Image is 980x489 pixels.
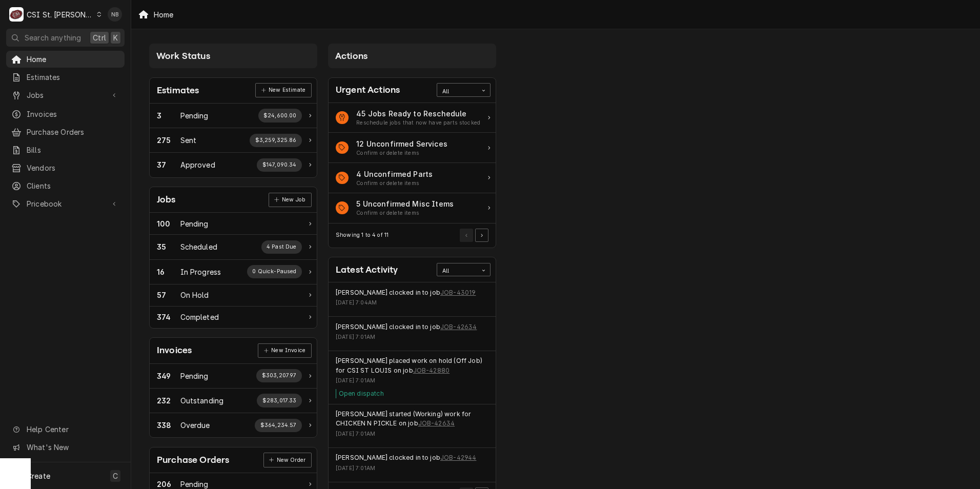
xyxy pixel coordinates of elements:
[263,453,312,467] a: New Order
[6,141,125,158] a: Bills
[258,109,302,122] div: Work Status Supplemental Data
[437,83,491,96] div: Card Data Filter Control
[440,453,476,462] a: JOB-42944
[258,343,311,358] div: Card Link Button
[180,312,219,322] div: Work Status Title
[6,439,125,456] a: Go to What's New
[269,193,312,207] div: Card Link Button
[257,158,302,172] div: Work Status Supplemental Data
[180,290,209,300] div: Work Status Title
[418,419,455,428] a: JOB-42634
[27,145,119,155] span: Bills
[150,78,317,104] div: Card Header
[157,193,176,207] div: Card Title
[329,282,496,317] div: Event
[257,394,302,407] div: Work Status Supplemental Data
[93,32,106,43] span: Ctrl
[150,389,317,413] a: Work Status
[336,356,488,398] div: Event Details
[6,159,125,176] a: Vendors
[329,78,496,103] div: Card Header
[437,263,491,276] div: Card Data Filter Control
[149,337,317,438] div: Card: Invoices
[6,421,125,438] a: Go to Help Center
[157,218,180,229] div: Work Status Count
[440,322,477,332] a: JOB-42634
[150,104,317,128] a: Work Status
[150,307,317,328] div: Work Status
[329,317,496,351] div: Event
[336,288,476,311] div: Event Details
[356,138,447,149] div: Action Item Title
[157,371,180,381] div: Work Status Count
[6,87,125,104] a: Go to Jobs
[356,179,433,188] div: Action Item Suggestion
[329,193,496,223] div: Action Item
[255,83,311,97] div: Card Link Button
[150,128,317,153] a: Work Status
[336,322,477,345] div: Event Details
[356,149,447,157] div: Action Item Suggestion
[27,9,93,20] div: CSI St. [PERSON_NAME]
[329,103,496,133] a: Action Item
[329,103,496,223] div: Card Data
[336,322,477,332] div: Event String
[261,240,302,254] div: Work Status Supplemental Data
[150,413,317,437] a: Work Status
[328,44,496,68] div: Card Column Header
[442,267,472,275] div: All
[157,343,192,357] div: Card Title
[180,267,221,277] div: Work Status Title
[180,371,209,381] div: Work Status Title
[180,159,215,170] div: Work Status Title
[150,447,317,473] div: Card Header
[150,284,317,307] div: Work Status
[25,32,81,43] span: Search anything
[150,187,317,213] div: Card Header
[336,333,477,341] div: Event Timestamp
[180,135,197,146] div: Work Status Title
[329,282,496,482] div: Card Data
[256,369,302,382] div: Work Status Supplemental Data
[150,235,317,259] a: Work Status
[329,163,496,193] div: Action Item
[150,153,317,177] a: Work Status
[150,213,317,328] div: Card Data
[27,72,119,83] span: Estimates
[27,109,119,119] span: Invoices
[356,119,480,127] div: Action Item Suggestion
[335,51,367,61] span: Actions
[27,162,119,173] span: Vendors
[157,135,180,146] div: Work Status Count
[336,453,476,476] div: Event Details
[180,110,209,121] div: Work Status Title
[356,169,433,179] div: Action Item Title
[336,464,476,473] div: Event Timestamp
[157,110,180,121] div: Work Status Count
[329,133,496,163] a: Action Item
[442,88,472,96] div: All
[250,134,302,147] div: Work Status Supplemental Data
[157,453,229,467] div: Card Title
[180,395,224,406] div: Work Status Title
[27,442,118,453] span: What's New
[336,430,488,438] div: Event Timestamp
[108,7,122,22] div: Nick Badolato's Avatar
[6,69,125,86] a: Estimates
[149,77,317,178] div: Card: Estimates
[255,83,311,97] a: New Estimate
[150,104,317,177] div: Card Data
[336,410,488,429] div: Event String
[157,420,180,431] div: Work Status Count
[157,290,180,300] div: Work Status Count
[6,106,125,123] a: Invoices
[157,267,180,277] div: Work Status Count
[255,419,302,432] div: Work Status Supplemental Data
[460,229,473,242] button: Go to Previous Page
[356,108,480,119] div: Action Item Title
[413,366,450,375] a: JOB-42880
